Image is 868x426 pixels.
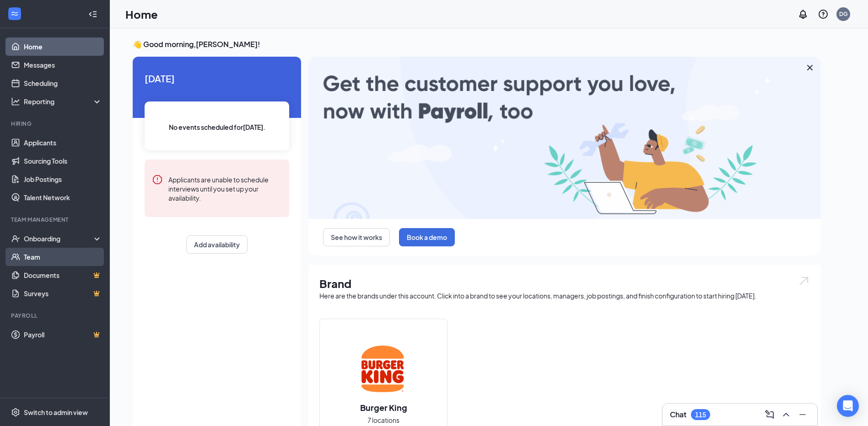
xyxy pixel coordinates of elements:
[24,266,102,284] a: DocumentsCrown
[11,120,100,128] div: Hiring
[10,9,19,18] svg: WorkstreamLogo
[24,37,102,56] a: Home
[764,409,775,420] svg: ComposeMessage
[24,170,102,188] a: Job Postings
[354,340,413,398] img: Burger King
[169,122,265,132] span: No events scheduled for [DATE] .
[186,235,248,254] button: Add availability
[11,408,20,417] svg: Settings
[795,407,810,422] button: Minimize
[125,6,158,22] h1: Home
[781,409,792,420] svg: ChevronUp
[779,407,793,422] button: ChevronUp
[670,410,686,420] h3: Chat
[133,39,821,49] h3: 👋 Good morning, [PERSON_NAME] !
[24,188,102,207] a: Talent Network
[798,276,810,286] img: open.6027fd2a22e1237b5b06.svg
[24,325,102,344] a: PayrollCrown
[797,409,808,420] svg: Minimize
[24,248,102,266] a: Team
[839,10,848,18] div: DG
[11,216,100,224] div: Team Management
[399,228,455,246] button: Book a demo
[145,71,289,85] span: [DATE]
[308,57,821,219] img: payroll-large.gif
[152,174,163,185] svg: Error
[24,284,102,303] a: SurveysCrown
[11,234,20,243] svg: UserCheck
[88,10,97,19] svg: Collapse
[24,97,102,106] div: Reporting
[798,9,809,20] svg: Notifications
[818,9,829,20] svg: QuestionInfo
[24,408,88,417] div: Switch to admin view
[168,174,282,202] div: Applicants are unable to schedule interviews until you set up your availability.
[804,62,815,73] svg: Cross
[24,133,102,152] a: Applicants
[367,415,399,425] span: 7 locations
[24,74,102,92] a: Scheduling
[762,407,777,422] button: ComposeMessage
[11,312,100,319] div: Payroll
[319,291,810,300] div: Here are the brands under this account. Click into a brand to see your locations, managers, job p...
[323,228,390,246] button: See how it works
[11,97,20,106] svg: Analysis
[837,395,859,417] div: Open Intercom Messenger
[695,411,706,419] div: 115
[319,276,810,291] h1: Brand
[24,234,94,243] div: Onboarding
[351,402,416,413] h2: Burger King
[24,152,102,170] a: Sourcing Tools
[24,56,102,74] a: Messages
